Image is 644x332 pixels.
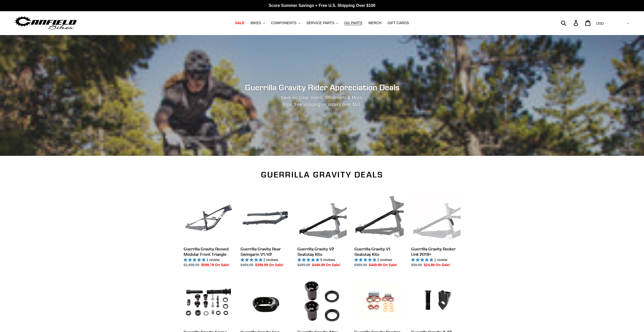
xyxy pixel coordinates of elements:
[248,20,267,26] button: BIKES
[306,21,334,25] span: SERVICE PARTS
[385,20,412,26] a: GIFT CARDS
[387,21,409,25] span: GIFT CARDS
[304,20,341,26] button: SERVICE PARTS
[184,83,461,92] h2: Guerrilla Gravity Rider Appreciation Deals
[342,20,365,26] a: GG PARTS
[271,21,296,25] span: COMPONENTS
[269,20,303,26] button: COMPONENTS
[564,17,577,28] input: Search
[368,21,381,25] span: MERCH
[250,21,261,25] span: BIKES
[366,20,384,26] a: MERCH
[14,15,77,31] img: Canfield Bikes
[184,170,461,179] h2: Guerrilla Gravity Deals
[344,21,362,25] span: GG PARTS
[218,94,426,108] p: Save on Gear, Bikes, Wheelsets & More. Plus, free shipping on orders over $50.
[235,21,244,25] span: SALE
[232,20,247,26] a: SALE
